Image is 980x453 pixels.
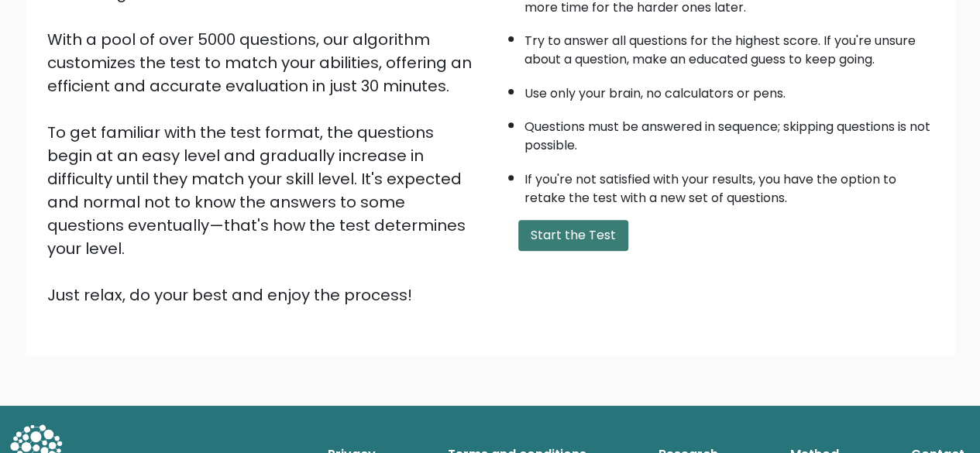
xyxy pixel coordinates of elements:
[524,110,934,155] li: Questions must be answered in sequence; skipping questions is not possible.
[524,77,934,103] li: Use only your brain, no calculators or pens.
[524,24,934,69] li: Try to answer all questions for the highest score. If you're unsure about a question, make an edu...
[518,220,628,251] button: Start the Test
[524,163,934,208] li: If you're not satisfied with your results, you have the option to retake the test with a new set ...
